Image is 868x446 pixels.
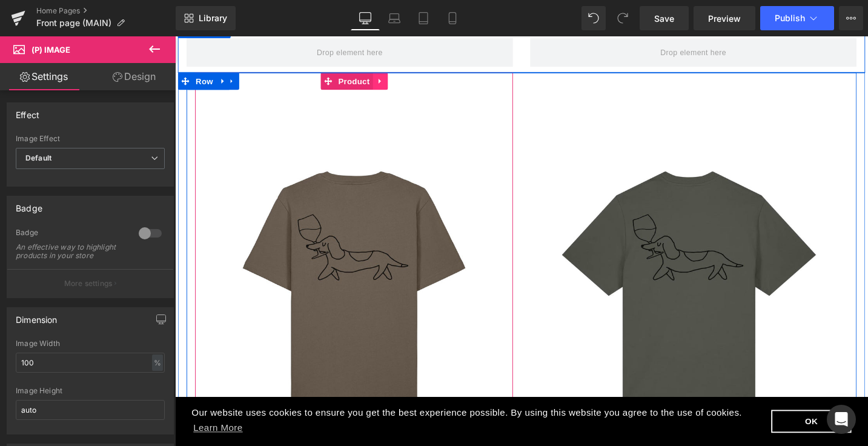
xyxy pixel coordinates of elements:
[16,135,165,143] div: Image Effect
[152,354,163,371] div: %
[43,38,59,56] a: Expand / Collapse
[380,6,409,30] a: Laptop
[827,405,856,434] div: Open Intercom Messenger
[760,6,834,30] button: Publish
[16,196,42,213] div: Badge
[36,6,176,16] a: Home Pages
[708,12,741,25] span: Preview
[16,339,165,348] div: Image Width
[52,38,68,56] a: Expand / Collapse
[18,405,73,424] a: learn more about cookies
[16,308,58,325] div: Dimension
[409,6,438,30] a: Tablet
[209,38,225,56] a: Expand / Collapse
[31,45,70,55] span: (P) Image
[176,6,236,30] a: New Library
[581,6,606,30] button: Undo
[16,387,165,395] div: Image Height
[7,269,173,298] button: More settings
[64,278,113,289] p: More settings
[90,63,178,90] a: Design
[19,38,43,56] span: Row
[839,6,863,30] button: More
[611,6,635,30] button: Redo
[16,353,165,373] input: auto
[199,13,227,24] span: Library
[16,228,127,241] div: Badge
[351,6,380,30] a: Desktop
[775,13,805,23] span: Publish
[694,6,755,30] a: Preview
[438,6,467,30] a: Mobile
[170,38,209,56] span: Product
[18,391,631,424] span: Our website uses cookies to ensure you get the best experience possible. By using this website yo...
[16,103,39,120] div: Effect
[36,18,111,28] span: Front page (MAIN)
[654,12,674,25] span: Save
[16,243,125,260] div: An effective way to highlight products in your store
[16,400,165,420] input: auto
[631,395,715,419] a: dismiss cookie message
[25,153,51,162] b: Default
